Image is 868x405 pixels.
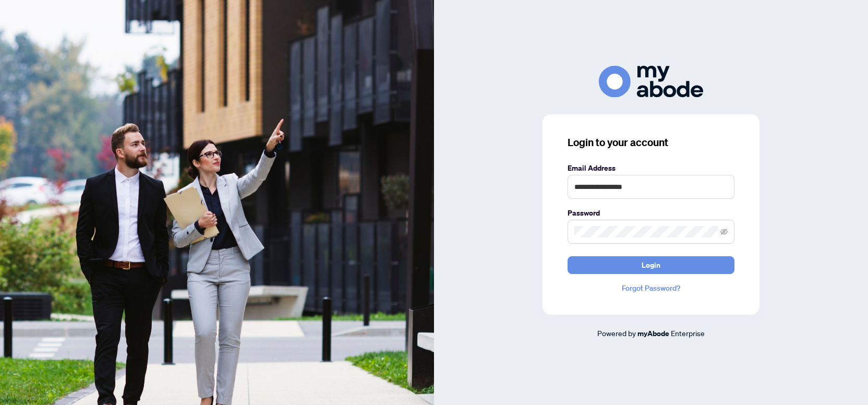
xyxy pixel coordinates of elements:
span: Login [642,257,660,273]
a: Forgot Password? [568,282,734,294]
button: Login [568,256,734,274]
span: Powered by [597,328,636,338]
img: ma-logo [599,66,703,98]
span: eye-invisible [720,228,728,235]
a: myAbode [637,328,669,339]
label: Password [568,207,734,219]
label: Email Address [568,162,734,174]
h3: Login to your account [568,135,734,150]
span: Enterprise [671,328,705,338]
